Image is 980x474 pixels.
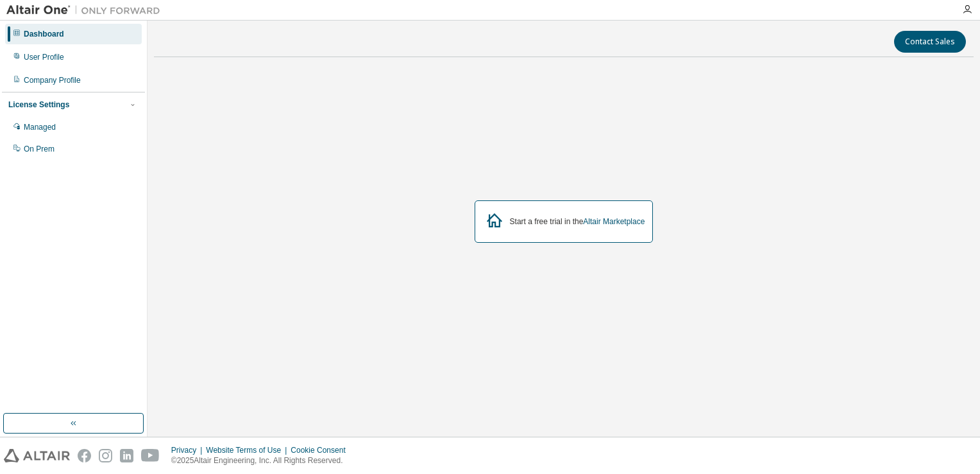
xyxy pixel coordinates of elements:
[6,4,167,17] img: Altair One
[4,449,70,462] img: altair_logo.svg
[24,52,64,62] div: User Profile
[894,31,966,53] button: Contact Sales
[24,144,55,154] div: On Prem
[141,449,160,462] img: youtube.svg
[99,449,112,462] img: instagram.svg
[206,445,291,455] div: Website Terms of Use
[24,122,56,132] div: Managed
[78,449,91,462] img: facebook.svg
[24,29,64,39] div: Dashboard
[583,217,645,226] a: Altair Marketplace
[8,100,69,110] div: License Settings
[24,75,81,85] div: Company Profile
[171,455,353,466] p: © 2025 Altair Engineering, Inc. All Rights Reserved.
[510,216,645,227] div: Start a free trial in the
[291,445,353,455] div: Cookie Consent
[171,445,206,455] div: Privacy
[120,449,133,462] img: linkedin.svg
